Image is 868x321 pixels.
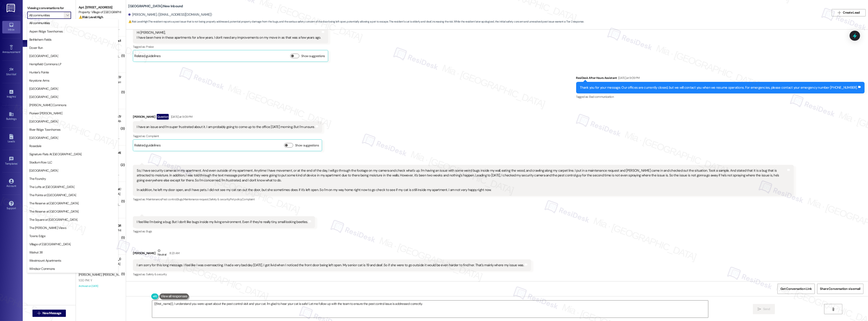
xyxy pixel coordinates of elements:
[2,133,20,145] a: Leads
[79,38,121,43] div: Apt. 0802, 30 Keystone Arms Rental Community
[128,20,148,23] strong: ⚠️ Risk Level: High
[2,21,20,33] a: Inbox
[146,197,162,201] span: Maintenance ,
[23,26,76,30] div: Prospects + Residents
[29,86,58,91] span: [GEOGRAPHIC_DATA]
[29,250,43,255] span: Walnut 38
[617,75,640,80] div: [DATE] at 9:09 PM
[133,228,315,235] div: Tagged as:
[79,150,121,155] div: Apt. 0205, 02 [PERSON_NAME] Dover LLC
[29,37,52,42] span: Bethlehem Fields
[2,66,20,78] a: Site Visit •
[78,283,121,289] div: Archived on [DATE]
[29,135,58,140] span: [GEOGRAPHIC_DATA]
[103,273,134,277] span: [PERSON_NAME] Single
[66,13,69,17] i: 
[29,111,62,115] span: Pioneer [PERSON_NAME]
[79,119,121,124] div: Property: Pioneer [PERSON_NAME]
[79,15,103,19] strong: ⚠️ Risk Level: High
[79,257,121,261] div: Apt. 0013, 01 [GEOGRAPHIC_DATA]
[177,197,183,201] span: Bugs ,
[29,95,58,99] span: [GEOGRAPHIC_DATA]
[79,80,121,85] div: Property: Westmount Apartments
[162,197,177,201] span: Pest control ,
[580,85,858,90] div: Thank you for your message. Our offices are currently closed, but we will contact you when we res...
[2,88,20,100] a: Insights •
[820,286,861,291] span: Share Conversation via email
[2,155,20,167] a: Templates •
[817,284,863,294] button: Share Conversation via email
[29,201,79,206] span: The Reserve at [GEOGRAPHIC_DATA]
[29,62,61,66] span: Hempfield Commons LP
[137,125,315,129] div: I have an issue and I'm super frustrated about it. I am probably going to come up to the office [...
[157,114,169,120] div: Question
[79,223,121,228] div: Apt. 1154, 45 Village Of [GEOGRAPHIC_DATA]
[576,93,865,100] div: Tagged as:
[758,307,761,311] i: 
[2,110,20,123] a: Buildings
[79,187,121,192] div: Apt. 0756, [GEOGRAPHIC_DATA] I
[29,78,49,83] span: Keystone Arms
[23,198,76,203] div: Past + Future Residents
[27,5,71,12] label: Viewing conversations for
[29,209,79,214] span: The Reserve at [GEOGRAPHIC_DATA]
[295,143,319,148] label: Show suggestions
[29,176,46,181] span: The Foundry
[763,307,770,311] span: Send
[29,127,60,132] span: River Ridge Townhomes
[183,197,209,201] span: Maintenance request ,
[29,29,63,34] span: Aspen Ridge Townhomes
[780,286,812,291] span: Get Conversation Link
[79,5,121,10] div: Apt. [STREET_ADDRESS]
[2,200,20,212] a: Support
[79,278,92,282] div: 1:00 PM: Y
[29,21,50,25] span: All communities
[17,161,18,165] span: •
[133,133,322,139] div: Tagged as:
[831,307,835,311] i: 
[128,4,183,9] b: [GEOGRAPHIC_DATA]: New Inbound
[29,144,41,148] span: Rosedale
[29,160,52,165] span: Stadium Row LLC
[29,168,58,173] span: [GEOGRAPHIC_DATA]
[29,119,58,124] span: [GEOGRAPHIC_DATA]
[137,168,786,193] div: So, I have security cameras in my apartment. And even outside of my apartment. Anytime I have mov...
[79,114,121,119] div: Apt. 0119, [GEOGRAPHIC_DATA][PERSON_NAME]
[230,197,242,201] span: Pet policy ,
[576,75,865,82] div: ResiDesk After Hours Assistant
[79,75,121,80] div: Apt. 4114, [GEOGRAPHIC_DATA] Homes
[832,9,866,16] button: Create Lead
[29,193,76,197] span: The Pointe at [GEOGRAPHIC_DATA]
[20,50,21,53] span: •
[29,217,77,222] span: The Square at [GEOGRAPHIC_DATA]
[2,177,20,190] a: Account
[29,70,49,75] span: Hunter's Pointe
[7,4,16,12] img: ResiDesk Logo
[146,272,167,276] span: Safety & security
[133,43,328,50] div: Tagged as:
[29,234,45,238] span: Towns Edge
[37,311,41,315] i: 
[32,310,66,317] button: New Message
[23,95,76,99] div: Prospects
[168,251,179,256] div: 8:23 AM
[589,95,614,99] span: Bad communication
[133,196,794,203] div: Tagged as:
[242,197,255,201] span: Complaint
[133,248,531,259] div: [PERSON_NAME]
[170,114,193,119] div: [DATE] at 9:09 PM
[152,301,708,318] textarea: {{first_name}}, I understand you were upset about the pest control visit and your cat. I'm glad t...
[16,94,16,98] span: •
[29,12,64,19] input: All communities
[137,30,321,40] div: Hi [PERSON_NAME], I have been here in these apartments for a few years. I don't need any improvem...
[209,197,230,201] span: Safety & security ,
[137,263,524,268] div: I am sorry for this long message. I feel like I was overreacting. I had a very bad day [DATE]. I ...
[753,304,775,314] button: Send
[777,284,815,294] button: Get Conversation Link
[29,242,71,246] span: Village of [GEOGRAPHIC_DATA]
[133,114,322,121] div: [PERSON_NAME]
[79,228,121,233] div: Property: Village of [GEOGRAPHIC_DATA]
[29,266,55,271] span: Windsor Commons
[137,220,308,224] div: I feel like I'm being a bug. But I don't like bugs inside my living environment. Even if they're ...
[29,45,43,50] span: Dover Run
